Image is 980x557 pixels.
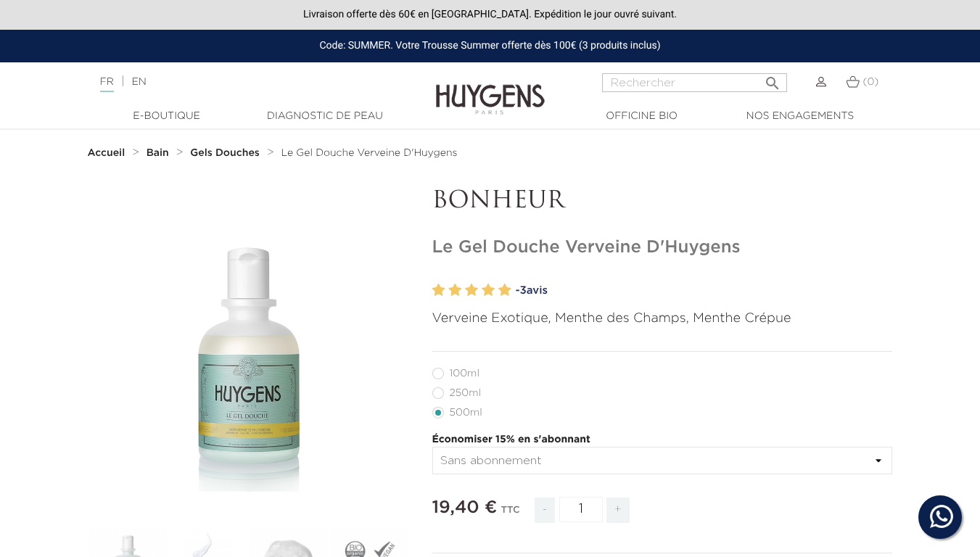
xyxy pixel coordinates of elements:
[94,109,239,124] a: E-Boutique
[88,148,125,158] strong: Accueil
[436,61,545,117] img: Huygens
[432,368,497,379] label: 100ml
[432,309,893,329] p: Verveine Exotique, Menthe des Champs, Menthe Crépue
[432,237,893,258] h1: Le Gel Douche Verveine D'Huygens
[764,70,781,88] i: 
[432,188,893,215] p: BONHEUR
[432,387,498,399] label: 250ml
[606,498,630,523] span: +
[432,407,500,418] label: 500ml
[448,280,461,301] label: 2
[147,148,169,158] strong: Bain
[519,285,526,296] span: 3
[432,280,445,301] label: 1
[281,148,457,158] span: Le Gel Douche Verveine D'Huygens
[281,147,457,159] a: Le Gel Douche Verveine D'Huygens
[569,109,715,124] a: Officine Bio
[147,147,173,159] a: Bain
[100,77,114,92] a: FR
[535,498,555,523] span: -
[432,432,893,447] p: Économiser 15% en s'abonnant
[728,109,873,124] a: Nos engagements
[93,73,398,91] div: |
[501,495,520,534] div: TTC
[252,109,398,124] a: Diagnostic de peau
[432,499,498,516] span: 19,40 €
[559,497,603,522] input: Quantité
[602,73,787,92] input: Rechercher
[759,69,786,88] button: 
[516,280,893,302] a: -3avis
[88,147,128,159] a: Accueil
[190,147,263,159] a: Gels Douches
[482,280,495,301] label: 4
[498,280,511,301] label: 5
[131,77,146,87] a: EN
[465,280,478,301] label: 3
[190,148,260,158] strong: Gels Douches
[862,77,878,87] span: (0)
